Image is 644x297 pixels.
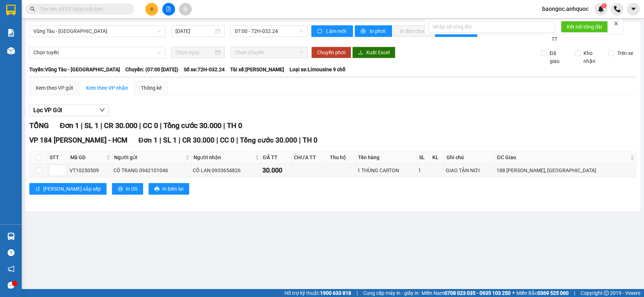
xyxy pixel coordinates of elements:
img: logo-vxr [6,5,16,16]
button: sort-ascending[PERSON_NAME] sắp xếp [29,183,107,195]
button: caret-down [627,3,640,16]
span: CC 0 [143,121,158,130]
span: Đơn 1 [60,121,79,130]
strong: 0369 525 060 [537,290,569,296]
img: phone-icon [614,6,620,12]
span: copyright [604,290,609,296]
span: In DS [126,185,137,193]
span: Tổng cước 30.000 [240,136,297,144]
button: downloadXuất Excel [352,47,395,58]
button: Kết nối tổng đài [561,21,608,33]
th: Thu hộ [328,152,356,164]
span: printer [361,29,367,34]
span: | [179,136,180,144]
th: SL [417,152,431,164]
div: Xem theo VP gửi [36,84,73,92]
span: ⚪️ [512,292,515,294]
th: KL [431,152,445,164]
button: plus [145,3,158,16]
span: Người nhận [194,153,254,161]
span: In phơi [370,27,386,35]
div: CÔ TRANG 0942101046 [113,166,190,174]
span: Đã giao [547,49,569,65]
span: CR 30.000 [104,121,137,130]
span: ĐC Giao [497,153,629,161]
div: 188 [PERSON_NAME], [GEOGRAPHIC_DATA] [496,166,635,174]
img: warehouse-icon [7,47,15,55]
span: Chọn tuyến [33,47,161,58]
span: Trên xe [614,49,636,57]
span: Làm mới [326,27,347,35]
span: In biên lai [162,185,183,193]
span: download [358,50,363,56]
span: | [139,121,141,130]
div: VT10250509 [70,166,111,174]
img: solution-icon [7,29,15,37]
button: printerIn DS [112,183,143,195]
button: Chuyển phơi [311,47,351,58]
span: Chuyến: (07:00 [DATE]) [125,65,178,73]
span: | [159,136,161,144]
div: CÔ LAN 0933654826 [193,166,260,174]
td: VT10250509 [68,164,112,178]
span: plus [149,7,154,12]
span: 07:00 - 72H-032.24 [235,26,303,37]
button: In đơn chọn [394,25,433,37]
button: syncLàm mới [311,25,353,37]
span: | [357,289,358,297]
span: Chọn chuyến [235,47,303,58]
button: file-add [162,3,175,16]
span: | [100,121,102,130]
span: SL 1 [84,121,99,130]
div: 1 THÙNG CARTON [357,166,416,174]
span: file-add [166,7,171,12]
strong: 1900 633 818 [320,290,351,296]
span: Tổng cước 30.000 [163,121,221,130]
span: down [99,107,105,113]
span: Mã GD [70,153,105,161]
span: Đơn 1 [138,136,158,144]
span: Số xe: 72H-032.24 [184,65,225,73]
button: aim [179,3,192,16]
span: question-circle [8,249,14,256]
sup: 1 [602,3,607,8]
b: Tuyến: Vũng Tàu - [GEOGRAPHIC_DATA] [29,67,120,72]
th: Tên hàng [356,152,417,164]
span: printer [154,186,159,192]
th: CHƯA TT [292,152,328,164]
span: | [574,289,575,297]
span: SL 1 [163,136,177,144]
span: close [614,21,619,26]
span: TH 0 [303,136,317,144]
div: Thống kê [141,84,162,92]
span: | [223,121,225,130]
span: search [30,7,35,12]
span: | [81,121,83,130]
span: caret-down [630,6,637,12]
span: Lọc VP Gửi [33,106,62,115]
span: Loại xe: Limousine 9 chỗ [290,65,345,73]
div: 1 [418,166,429,174]
span: VP 184 [PERSON_NAME] - HCM [29,136,128,144]
span: baongoc.anhquoc [536,4,594,13]
img: warehouse-icon [7,233,15,240]
span: TH 0 [227,121,242,130]
input: Nhập số tổng đài [428,21,555,33]
span: [PERSON_NAME] sắp xếp [43,185,101,193]
span: notification [8,266,14,272]
span: Xuất Excel [366,48,390,56]
span: TỔNG [29,121,49,130]
span: Kết nối tổng đài [567,23,602,31]
span: Cung cấp máy in - giấy in: [363,289,420,297]
span: Kho nhận [581,49,603,65]
button: printerIn biên lai [149,183,189,195]
div: 30.000 [262,165,291,175]
span: CC 0 [220,136,234,144]
span: Vũng Tàu - Sân Bay [33,26,161,37]
span: CR 30.000 [182,136,215,144]
img: icon-new-feature [598,6,604,12]
button: printerIn phơi [355,25,392,37]
span: aim [183,7,188,12]
span: sort-ascending [35,186,40,192]
span: | [236,136,238,144]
